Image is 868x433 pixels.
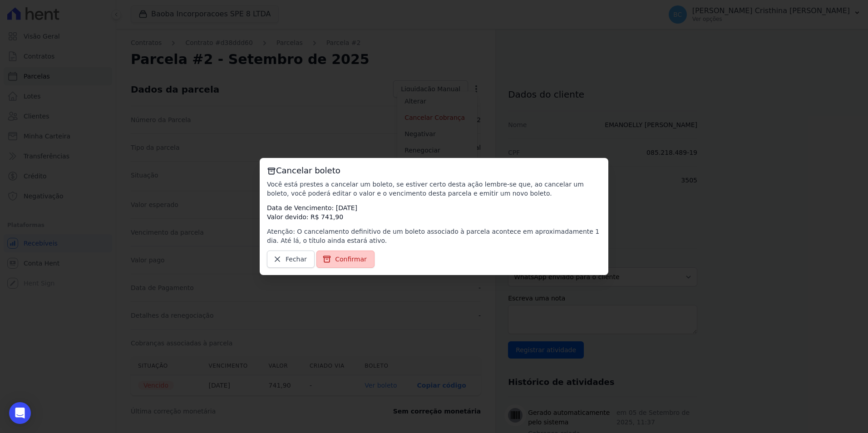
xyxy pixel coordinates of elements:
[267,203,601,221] p: Data de Vencimento: [DATE] Valor devido: R$ 741,90
[267,180,601,198] p: Você está prestes a cancelar um boleto, se estiver certo desta ação lembre-se que, ao cancelar um...
[9,402,31,424] div: Open Intercom Messenger
[316,251,375,268] a: Confirmar
[286,255,307,264] span: Fechar
[267,227,601,245] p: Atenção: O cancelamento definitivo de um boleto associado à parcela acontece em aproximadamente 1...
[267,251,315,268] a: Fechar
[335,255,367,264] span: Confirmar
[267,165,601,176] h3: Cancelar boleto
